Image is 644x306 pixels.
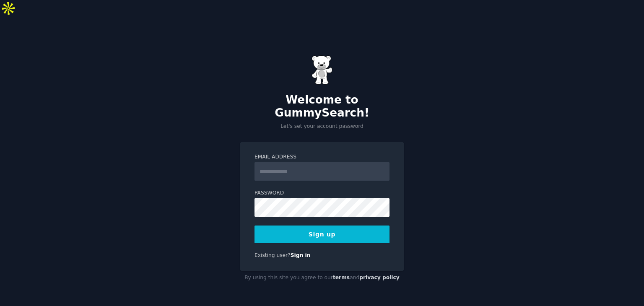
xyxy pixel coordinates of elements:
a: privacy policy [359,275,400,280]
p: Let's set your account password [240,123,404,130]
h2: Welcome to GummySearch! [240,93,404,120]
div: By using this site you agree to our and [240,271,404,285]
img: Gummy Bear [312,55,332,85]
a: terms [333,275,350,280]
label: Password [254,189,390,197]
a: Sign in [291,252,311,258]
span: Existing user? [254,252,291,258]
label: Email Address [254,153,390,161]
button: Sign up [254,226,390,243]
